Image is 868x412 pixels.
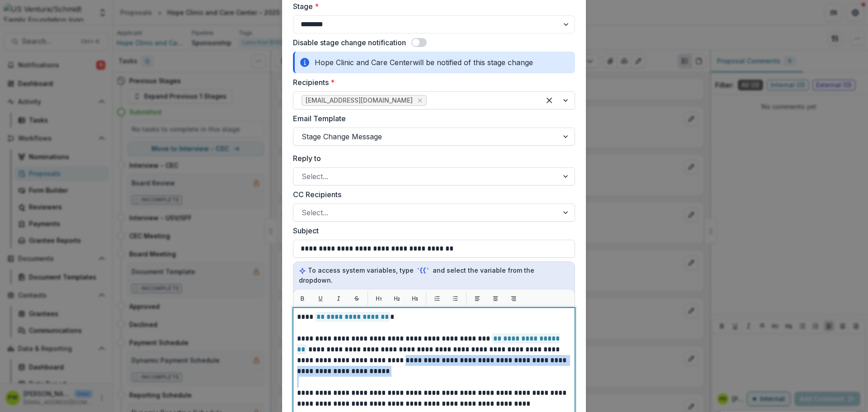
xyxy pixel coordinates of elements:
label: Reply to [293,153,570,164]
label: Stage [293,1,570,12]
button: Bold [295,291,310,306]
button: Align left [470,291,485,306]
label: Disable stage change notification [293,37,406,48]
button: H1 [372,291,386,306]
span: [EMAIL_ADDRESS][DOMAIN_NAME] [306,97,413,104]
label: CC Recipients [293,189,570,200]
button: Underline [313,291,328,306]
button: Align center [488,291,503,306]
div: Hope Clinic and Care Center will be notified of this stage change [293,52,575,73]
button: Strikethrough [349,291,364,306]
button: List [448,291,462,306]
button: H3 [408,291,422,306]
label: Email Template [293,113,570,124]
button: Align right [506,291,521,306]
label: Recipients [293,77,570,88]
button: H2 [390,291,404,306]
div: Clear selected options [542,93,557,108]
div: Remove dlally@hopeclinic.care [415,96,425,105]
button: Italic [331,291,346,306]
label: Subject [293,225,570,236]
code: `{{` [415,266,431,275]
p: To access system variables, type and select the variable from the dropdown. [299,265,569,285]
button: List [430,291,444,306]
